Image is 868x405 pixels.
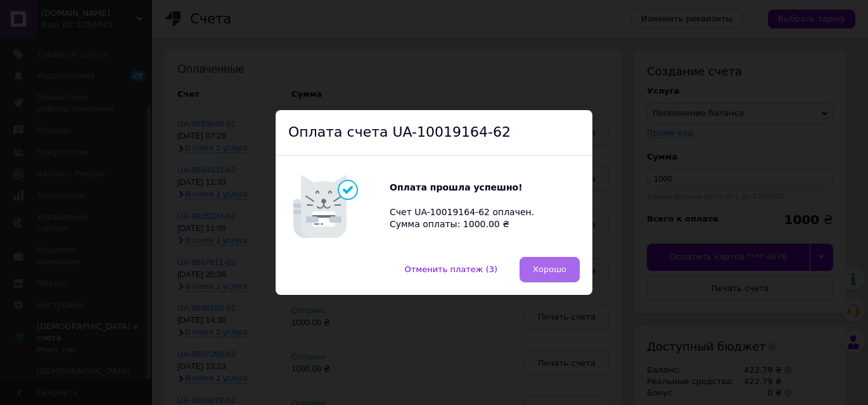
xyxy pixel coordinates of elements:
div: Оплата счета UA-10019164-62 [276,110,592,156]
b: Оплата прошла успешно! [390,182,523,192]
button: Отменить платеж (3) [392,257,511,282]
img: Котик говорит: Оплата прошла успешно! [288,168,390,244]
div: Счет UA-10019164-62 оплачен. Сумма оплаты: 1000.00 ₴ [390,182,542,231]
button: Хорошо [520,257,580,282]
span: Хорошо [533,265,566,274]
span: Отменить платеж (3) [405,265,498,274]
